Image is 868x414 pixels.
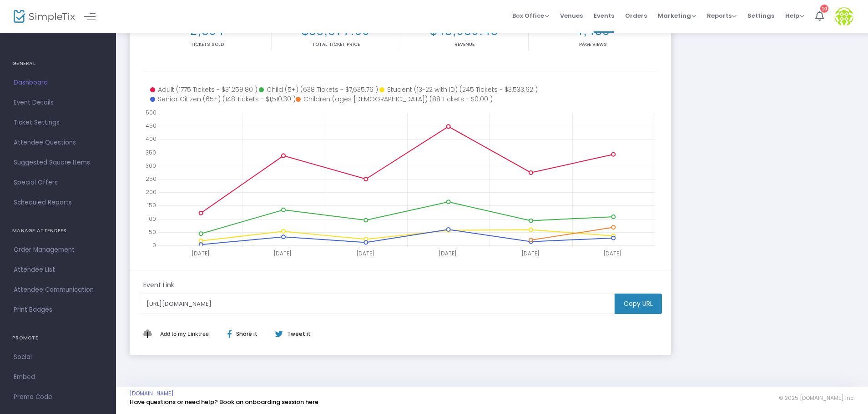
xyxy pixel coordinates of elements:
[145,41,269,48] p: Tickets sold
[14,117,102,129] span: Ticket Settings
[146,149,156,156] text: 350
[146,109,156,116] text: 500
[522,249,539,257] text: [DATE]
[218,330,275,338] div: Share it
[158,323,211,345] button: Add This to My Linktree
[143,280,174,290] m-panel-subtitle: Event Link
[785,11,804,20] span: Help
[820,5,828,13] div: 10
[14,264,102,276] span: Attendee List
[402,41,526,48] p: Revenue
[266,330,315,338] div: Tweet it
[130,390,174,397] a: [DOMAIN_NAME]
[779,394,854,402] span: © 2025 [DOMAIN_NAME] Inc.
[625,4,647,27] span: Orders
[439,249,456,257] text: [DATE]
[14,197,102,209] span: Scheduled Reports
[14,137,102,149] span: Attendee Questions
[12,329,104,347] h4: PROMOTE
[14,77,102,89] span: Dashboard
[14,157,102,169] span: Suggested Square Items
[146,135,156,143] text: 400
[192,249,209,257] text: [DATE]
[594,4,614,27] span: Events
[530,41,655,48] p: Page Views
[146,188,156,196] text: 200
[14,351,102,363] span: Social
[615,294,662,314] m-button: Copy URL
[143,329,158,338] img: linktree
[12,55,104,73] h4: GENERAL
[146,162,156,170] text: 300
[604,249,621,257] text: [DATE]
[14,244,102,256] span: Order Management
[12,222,104,240] h4: MANAGE ATTENDEES
[512,11,549,20] span: Box Office
[160,330,209,337] span: Add to my Linktree
[14,304,102,316] span: Print Badges
[149,228,156,236] text: 50
[560,4,583,27] span: Venues
[14,97,102,109] span: Event Details
[147,202,156,209] text: 150
[14,284,102,296] span: Attendee Communication
[146,122,156,130] text: 450
[274,249,291,257] text: [DATE]
[658,11,696,20] span: Marketing
[707,11,737,20] span: Reports
[130,398,318,406] a: Have questions or need help? Book an onboarding session here
[14,371,102,383] span: Embed
[152,241,156,249] text: 0
[357,249,374,257] text: [DATE]
[14,177,102,189] span: Special Offers
[146,175,156,183] text: 250
[747,4,774,27] span: Settings
[273,41,398,48] p: Total Ticket Price
[14,391,102,403] span: Promo Code
[147,215,156,223] text: 100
